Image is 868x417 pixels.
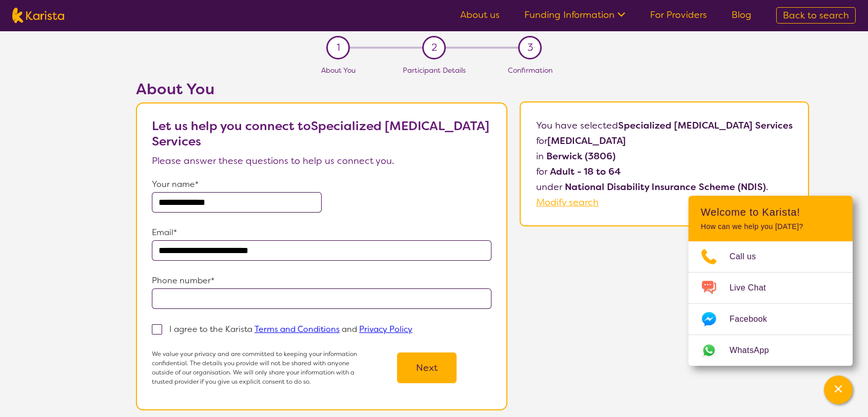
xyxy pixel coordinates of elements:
span: 3 [527,40,533,55]
a: For Providers [650,9,707,21]
p: in [536,149,793,164]
b: Let us help you connect to Specialized [MEDICAL_DATA] Services [152,118,489,150]
ul: Choose channel [688,241,853,366]
a: Terms and Conditions [254,324,340,335]
span: 2 [431,40,437,55]
a: Privacy Policy [359,324,412,335]
span: About You [321,66,356,75]
p: for [536,133,793,149]
span: Back to search [783,9,849,22]
p: You have selected [536,118,793,210]
b: Berwick (3806) [546,150,616,162]
p: We value your privacy and are committed to keeping your information confidential. The details you... [152,349,362,386]
span: Confirmation [508,66,553,75]
button: Channel Menu [824,376,853,404]
span: Facebook [729,311,779,327]
div: Channel Menu [688,196,853,366]
a: Modify search [536,196,599,209]
p: Email* [152,225,491,240]
b: Adult - 18 to 64 [550,165,621,178]
a: Blog [732,9,752,21]
span: 1 [337,40,340,55]
button: Next [397,352,457,383]
b: National Disability Insurance Scheme (NDIS) [565,181,766,193]
p: Please answer these questions to help us connect you. [152,153,491,169]
p: under . [536,179,793,195]
span: Call us [729,249,768,264]
a: Funding Information [524,9,625,21]
a: Web link opens in a new tab. [688,335,853,366]
p: I agree to the Karista and [169,324,412,335]
p: for [536,164,793,179]
img: Karista logo [12,8,64,23]
b: Specialized [MEDICAL_DATA] Services [618,119,793,132]
span: Participant Details [403,66,466,75]
span: Live Chat [729,280,778,296]
a: About us [460,9,500,21]
p: How can we help you [DATE]? [701,222,840,231]
h2: Welcome to Karista! [701,206,840,218]
p: Phone number* [152,273,491,288]
a: Back to search [776,7,856,24]
span: WhatsApp [729,343,781,358]
p: Your name* [152,177,491,192]
b: [MEDICAL_DATA] [547,135,626,147]
h2: About You [136,80,507,98]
